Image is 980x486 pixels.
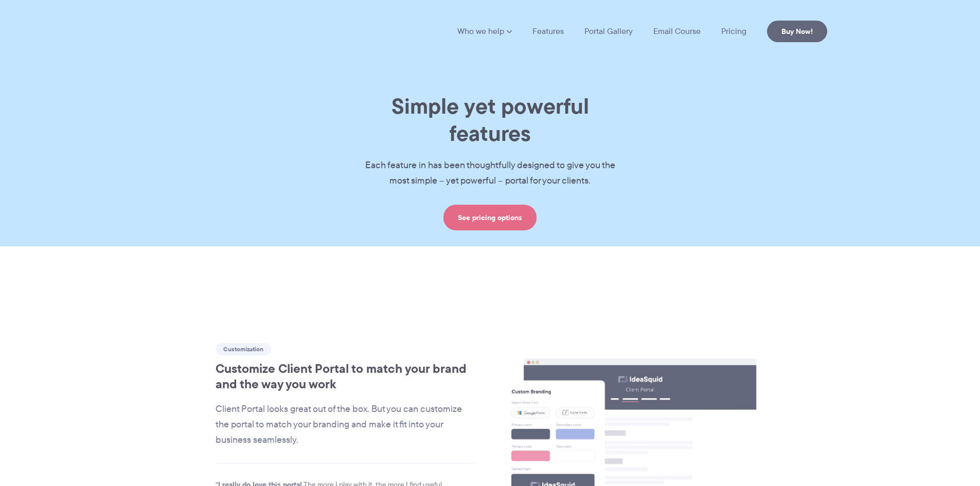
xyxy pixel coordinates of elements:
[216,361,475,392] h2: Customize Client Portal to match your brand and the way you work
[584,27,633,35] a: Portal Gallery
[532,27,564,35] a: Features
[216,402,475,448] p: Client Portal looks great out of the box. But you can customize the portal to match your branding...
[767,21,827,42] a: Buy Now!
[721,27,746,35] a: Pricing
[653,27,701,35] a: Email Course
[457,27,512,35] a: Who we help
[216,343,271,355] span: Customization
[349,93,632,147] h1: Simple yet powerful features
[443,205,537,230] a: See pricing options
[349,158,632,189] p: Each feature in has been thoughtfully designed to give you the most simple – yet powerful – porta...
